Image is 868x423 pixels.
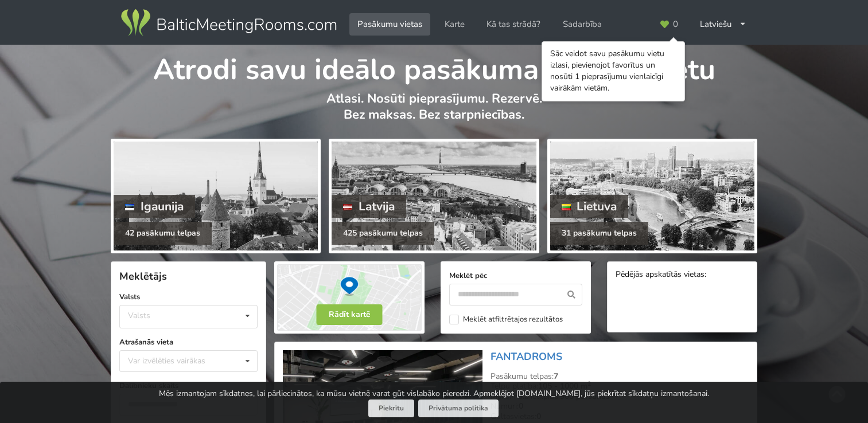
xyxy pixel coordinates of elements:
a: Pasākumu vietas [349,13,430,36]
div: Pēdējās apskatītās vietas: [616,270,749,281]
span: 0 [673,20,678,29]
button: Piekrītu [368,399,414,417]
div: Var izvēlēties vairākas [125,354,231,367]
strong: 7 [554,371,558,382]
div: 425 pasākumu telpas [332,222,434,245]
div: Latvija [332,195,406,218]
div: Latviešu [692,13,754,36]
label: Valsts [119,291,258,303]
a: Latvija 425 pasākumu telpas [329,139,539,253]
a: Lietuva 31 pasākumu telpas [547,139,757,253]
div: Igaunija [114,195,195,218]
h1: Atrodi savu ideālo pasākuma norises vietu [111,45,757,88]
label: Meklēt atfiltrētajos rezultātos [449,315,563,324]
label: Meklēt pēc [449,270,582,281]
label: Dalībnieku skaits [119,380,258,391]
div: 42 pasākumu telpas [114,222,212,245]
div: Valsts [128,311,150,320]
label: Atrašanās vieta [119,336,258,348]
a: Igaunija 42 pasākumu telpas [111,139,321,253]
div: Lietuva [550,195,629,218]
sup: 2 [587,379,591,388]
button: Rādīt kartē [317,304,383,325]
div: 31 pasākumu telpas [550,222,648,245]
div: Sāc veidot savu pasākumu vietu izlasi, pievienojot favorītus un nosūti 1 pieprasījumu vienlaicīgi... [550,48,676,94]
a: Karte [437,13,473,36]
span: Meklētājs [119,269,167,283]
a: FANTADROMS [491,350,562,363]
img: Baltic Meeting Rooms [119,7,338,39]
div: Pasākumu telpas: [491,371,749,382]
a: Kā tas strādā? [478,13,548,36]
a: Privātuma politika [418,399,499,417]
a: Sadarbība [555,13,610,36]
strong: 105 - 1000 m [538,381,591,391]
img: Rādīt kartē [274,261,425,334]
p: Atlasi. Nosūti pieprasījumu. Rezervē. Bez maksas. Bez starpniecības. [111,91,757,135]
